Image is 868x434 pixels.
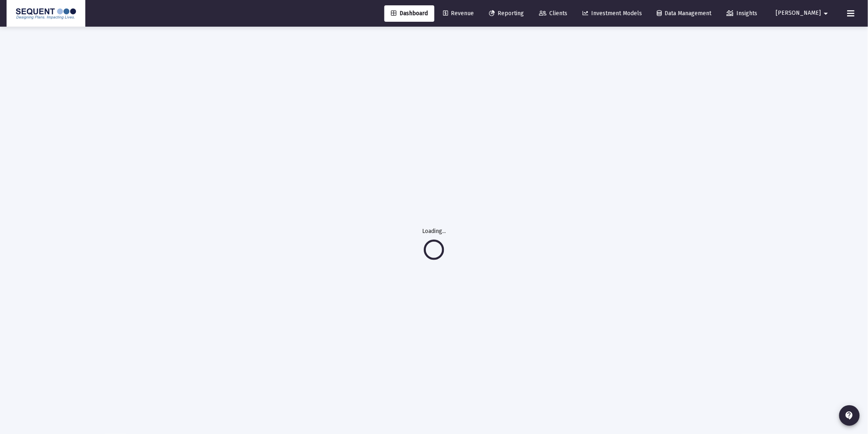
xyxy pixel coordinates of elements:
img: Dashboard [13,5,79,22]
a: Reporting [482,5,530,22]
span: Revenue [443,10,474,17]
a: Data Management [651,5,718,22]
a: Dashboard [384,5,434,22]
a: Investment Models [576,5,649,22]
span: [PERSON_NAME] [776,10,821,17]
a: Revenue [436,5,480,22]
a: Clients [532,5,574,22]
mat-icon: arrow_drop_down [821,5,831,22]
span: Reporting [489,10,524,17]
span: Dashboard [391,10,428,17]
span: Clients [539,10,567,17]
span: Data Management [657,10,712,17]
button: [PERSON_NAME] [766,5,841,21]
span: Insights [727,10,758,17]
a: Insights [720,5,764,22]
mat-icon: contact_support [845,411,854,420]
span: Investment Models [582,10,642,17]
